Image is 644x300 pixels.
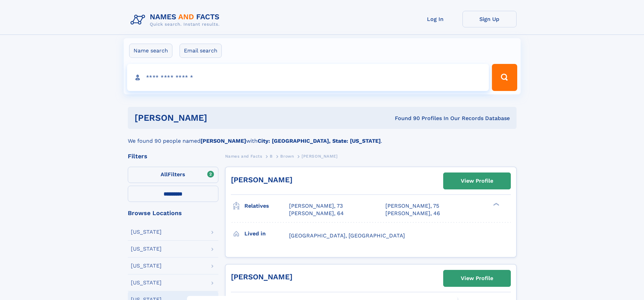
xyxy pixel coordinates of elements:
span: All [161,171,168,178]
a: Log In [408,11,462,27]
div: [US_STATE] [131,263,162,269]
label: Filters [128,167,218,183]
a: View Profile [444,270,510,286]
span: [GEOGRAPHIC_DATA], [GEOGRAPHIC_DATA] [289,232,405,239]
a: Names and Facts [225,152,262,160]
div: Browse Locations [128,210,218,216]
div: Found 90 Profiles In Our Records Database [301,115,510,122]
label: Email search [180,44,222,58]
div: View Profile [461,173,493,189]
b: City: [GEOGRAPHIC_DATA], State: [US_STATE] [258,138,381,144]
span: B [270,154,273,159]
a: [PERSON_NAME], 75 [385,202,439,210]
b: [PERSON_NAME] [200,138,246,144]
a: [PERSON_NAME] [231,273,292,281]
a: B [270,152,273,160]
a: [PERSON_NAME], 64 [289,210,344,217]
a: [PERSON_NAME], 46 [385,210,440,217]
div: We found 90 people named with . [128,129,517,145]
a: View Profile [444,173,510,189]
h3: Relatives [244,200,289,212]
div: View Profile [461,271,493,286]
div: [US_STATE] [131,280,162,285]
span: Brown [280,154,294,159]
h1: [PERSON_NAME] [135,114,301,122]
div: [US_STATE] [131,229,162,235]
h3: Lived in [244,228,289,239]
div: Filters [128,153,218,159]
a: Brown [280,152,294,160]
div: ❯ [492,202,500,207]
div: [US_STATE] [131,246,162,252]
label: Name search [129,44,172,58]
a: [PERSON_NAME] [231,176,292,184]
input: search input [127,64,489,91]
img: Logo Names and Facts [128,11,225,29]
a: Sign Up [462,11,517,27]
span: [PERSON_NAME] [302,154,338,159]
button: Search Button [492,64,517,91]
a: [PERSON_NAME], 73 [289,202,343,210]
